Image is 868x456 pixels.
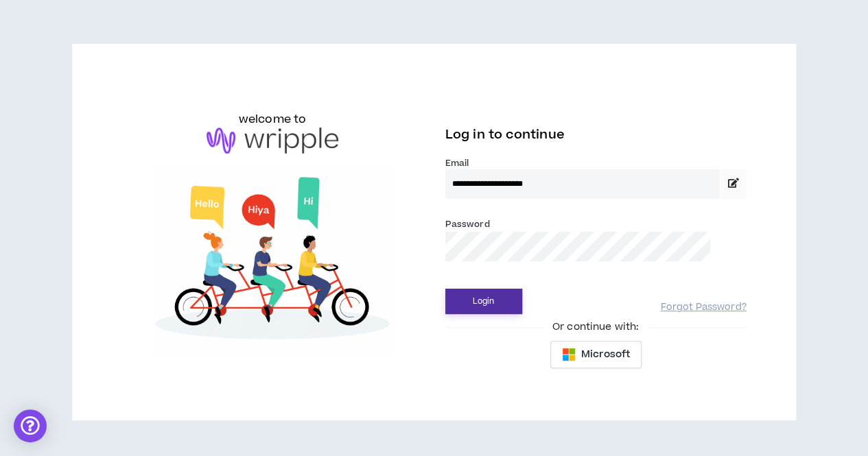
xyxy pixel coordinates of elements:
h6: welcome to [239,111,307,128]
span: Microsoft [581,347,630,362]
button: Login [445,289,522,314]
span: Or continue with: [543,320,648,335]
img: Welcome to Wripple [121,167,423,354]
label: Email [445,157,747,169]
button: Microsoft [550,341,642,368]
a: Forgot Password? [660,301,746,314]
span: Log in to continue [445,126,565,143]
label: Password [445,218,490,230]
div: Open Intercom Messenger [14,409,47,442]
img: logo-brand.png [207,128,338,154]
